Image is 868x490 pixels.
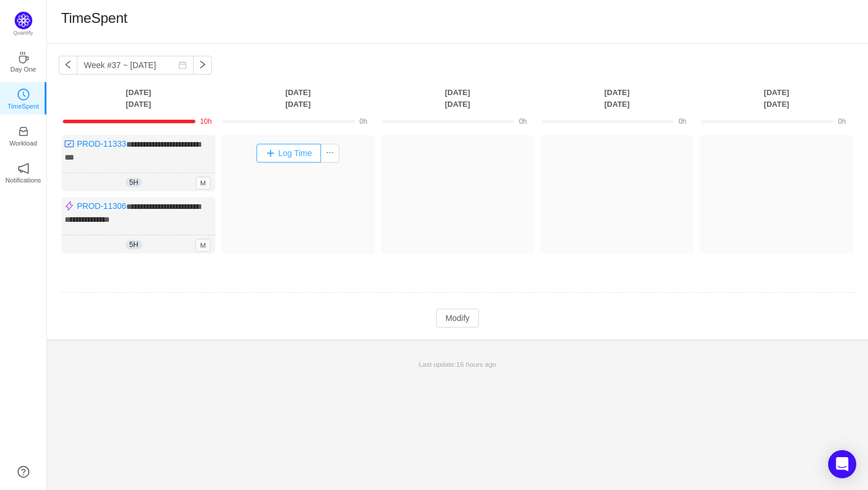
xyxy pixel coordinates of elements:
[77,201,126,211] a: PROD-11306
[256,144,322,163] button: Log Time
[18,126,29,137] i: icon: inbox
[65,139,74,148] img: 10300
[77,56,194,75] input: Select a week
[178,61,187,69] i: icon: calendar
[18,466,29,478] a: icon: question-circle
[378,86,538,110] th: [DATE] [DATE]
[126,178,141,187] span: 5h
[200,117,212,126] span: 10h
[360,117,367,126] span: 0h
[18,55,29,67] a: icon: coffeeDay One
[18,129,29,141] a: icon: inboxWorkload
[418,360,496,368] span: Last update:
[18,92,29,104] a: icon: clock-circleTimeSpent
[436,309,479,327] button: Modify
[8,101,39,111] p: TimeSpent
[678,117,686,126] span: 0h
[10,64,36,75] p: Day One
[697,86,856,110] th: [DATE] [DATE]
[59,56,77,75] button: icon: left
[218,86,378,110] th: [DATE] [DATE]
[65,201,74,211] img: 10307
[61,9,127,27] h1: TimeSpent
[9,138,37,148] p: Workload
[838,117,846,126] span: 0h
[193,56,212,75] button: icon: right
[195,177,211,190] span: M
[18,52,29,63] i: icon: coffee
[18,163,29,174] i: icon: notification
[828,450,856,478] div: Open Intercom Messenger
[519,117,526,126] span: 0h
[457,360,497,368] span: 16 hours ago
[195,239,211,252] span: M
[13,29,33,38] p: Quantify
[18,89,29,100] i: icon: clock-circle
[77,139,126,148] a: PROD-11333
[320,144,339,163] button: icon: ellipsis
[126,240,141,249] span: 5h
[15,12,32,29] img: Quantify
[5,175,41,185] p: Notifications
[18,166,29,178] a: icon: notificationNotifications
[537,86,697,110] th: [DATE] [DATE]
[59,86,218,110] th: [DATE] [DATE]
